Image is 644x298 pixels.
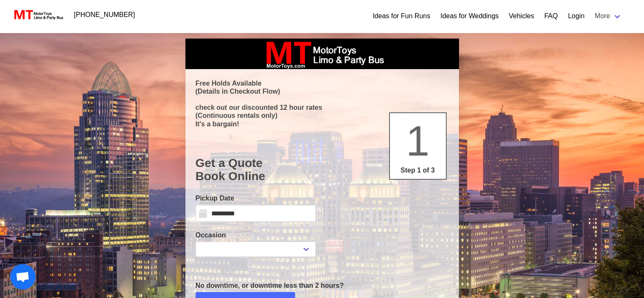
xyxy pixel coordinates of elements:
[196,87,449,95] p: (Details in Checkout Flow)
[196,156,449,183] h1: Get a Quote Book Online
[393,165,442,175] p: Step 1 of 3
[590,8,627,25] a: More
[406,117,430,164] span: 1
[10,264,36,290] div: Open chat
[196,79,449,87] p: Free Holds Available
[196,111,449,120] p: (Continuous rentals only)
[440,11,499,21] a: Ideas for Weddings
[259,39,386,69] img: box_logo_brand.jpeg
[196,103,449,111] p: check out our discounted 12 hour rates
[12,9,64,21] img: MotorToys Logo
[69,6,140,23] a: [PHONE_NUMBER]
[509,11,534,21] a: Vehicles
[196,281,449,291] p: No downtime, or downtime less than 2 hours?
[568,11,584,21] a: Login
[544,11,558,21] a: FAQ
[196,230,316,240] label: Occasion
[373,11,430,21] a: Ideas for Fun Runs
[196,120,449,128] p: It's a bargain!
[196,193,316,203] label: Pickup Date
